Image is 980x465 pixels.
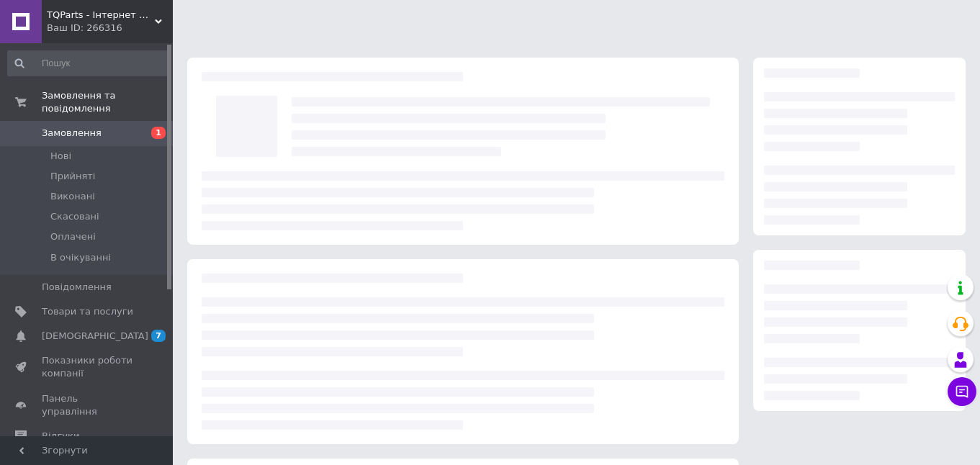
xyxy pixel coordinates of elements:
[42,430,79,443] span: Відгуки
[151,127,166,139] span: 1
[42,392,133,418] span: Панель управління
[50,150,71,163] span: Нові
[7,50,170,76] input: Пошук
[42,330,148,343] span: [DEMOGRAPHIC_DATA]
[50,251,111,264] span: В очікуванні
[42,89,173,115] span: Замовлення та повідомлення
[42,305,133,318] span: Товари та послуги
[948,377,976,406] button: Чат з покупцем
[50,230,96,243] span: Оплачені
[151,330,166,342] span: 7
[42,127,102,140] span: Замовлення
[42,281,112,294] span: Повідомлення
[47,22,173,35] div: Ваш ID: 266316
[42,354,133,380] span: Показники роботи компанії
[50,170,95,183] span: Прийняті
[50,210,99,223] span: Скасовані
[50,190,95,203] span: Виконані
[47,9,155,22] span: TQParts - Інтернет магазин запчастин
